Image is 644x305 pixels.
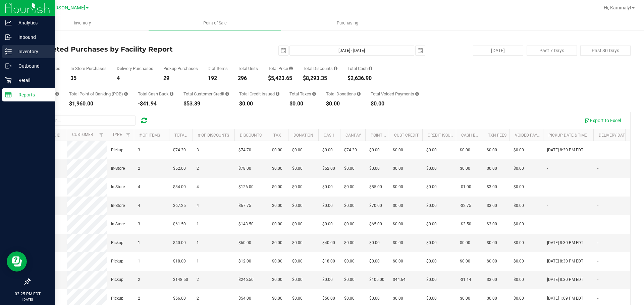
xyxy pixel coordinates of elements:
span: $0.00 [487,295,497,302]
span: In-Store [111,165,125,172]
span: $0.00 [272,258,282,264]
span: $0.00 [292,258,303,264]
a: Type [112,132,122,137]
span: $0.00 [393,203,403,209]
inline-svg: Reports [5,91,12,98]
span: $0.00 [344,221,355,227]
div: Total Customer Credit [183,92,229,96]
span: $0.00 [393,295,403,302]
span: $0.00 [369,147,380,153]
span: $0.00 [460,165,470,172]
span: $78.00 [238,165,251,172]
span: $0.00 [426,147,437,153]
span: $0.00 [272,184,282,190]
span: $0.00 [344,258,355,264]
span: 3 [138,221,140,227]
i: Sum of the successful, non-voided CanPay payment transactions for all purchases in the date range. [55,92,59,96]
span: In-Store [111,184,125,190]
span: - [547,221,548,227]
button: Export to Excel [580,115,625,126]
a: Discounts [240,133,262,138]
span: $0.00 [514,165,524,172]
i: Sum of the discount values applied to the all purchases in the date range. [334,66,337,71]
span: - [597,147,598,153]
p: [DATE] [3,297,52,302]
div: Delivery Purchases [117,66,153,71]
span: - [547,184,548,190]
inline-svg: Inventory [5,48,12,55]
span: $0.00 [322,221,333,227]
span: $143.50 [238,221,254,227]
div: $0.00 [239,101,279,106]
span: $0.00 [322,203,333,209]
span: $0.00 [292,165,303,172]
div: Pickup Purchases [163,66,198,71]
span: $40.00 [322,240,335,246]
div: Total Units [238,66,258,71]
div: $0.00 [371,101,419,106]
div: In Store Purchases [70,66,107,71]
span: $0.00 [344,240,355,246]
a: Filter [96,129,107,141]
span: $3.00 [487,221,497,227]
span: $0.00 [272,147,282,153]
span: $0.00 [393,147,403,153]
a: Filter [123,129,134,141]
span: - [547,165,548,172]
button: Past 30 Days [580,46,631,56]
span: $61.50 [173,221,186,227]
span: $0.00 [393,221,403,227]
div: # of Items [208,66,228,71]
span: 2 [138,295,140,302]
i: Sum of the total taxes for all purchases in the date range. [312,92,316,96]
span: $67.25 [173,203,186,209]
a: Point of Banking (POB) [371,133,418,138]
span: $0.00 [514,240,524,246]
span: $0.00 [344,165,355,172]
span: $3.00 [487,203,497,209]
span: $18.00 [322,258,335,264]
span: 3 [197,147,199,153]
span: - [597,165,598,172]
a: Voided Payment [515,133,548,138]
div: $0.00 [326,101,361,106]
i: Sum of all round-up-to-next-dollar total price adjustments for all purchases in the date range. [357,92,361,96]
span: $0.00 [514,147,524,153]
span: 2 [138,165,140,172]
i: Sum of the successful, non-voided payments using account credit for all purchases in the date range. [225,92,229,96]
span: $84.00 [173,184,186,190]
span: $52.00 [322,165,335,172]
inline-svg: Analytics [5,19,12,26]
h4: Completed Purchases by Facility Report [30,46,230,53]
span: Point of Sale [194,20,236,26]
a: Inventory [16,16,149,30]
span: $0.00 [426,295,437,302]
span: $0.00 [292,221,303,227]
div: Total Voided Payments [371,92,419,96]
span: $0.00 [460,240,470,246]
span: $0.00 [272,277,282,283]
a: Point of Sale [149,16,281,30]
span: 2 [138,277,140,283]
div: $5,423.65 [268,76,293,81]
span: 1 [197,240,199,246]
span: [DATE] 8:30 PM EDT [547,147,583,153]
span: $74.70 [238,147,251,153]
inline-svg: Outbound [5,63,12,69]
span: $148.50 [173,277,188,283]
span: $0.00 [426,240,437,246]
span: $105.00 [369,277,384,283]
div: Total Price [268,66,293,71]
p: Analytics [12,19,52,27]
span: $0.00 [460,147,470,153]
div: Total Donations [326,92,361,96]
div: $8,293.35 [303,76,337,81]
span: $3.00 [487,277,497,283]
span: - [597,240,598,246]
span: $0.00 [369,240,380,246]
span: $56.00 [173,295,186,302]
span: $44.64 [393,277,406,283]
i: Sum of the total prices of all purchases in the date range. [289,66,293,71]
span: $18.00 [173,258,186,264]
span: - [597,184,598,190]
